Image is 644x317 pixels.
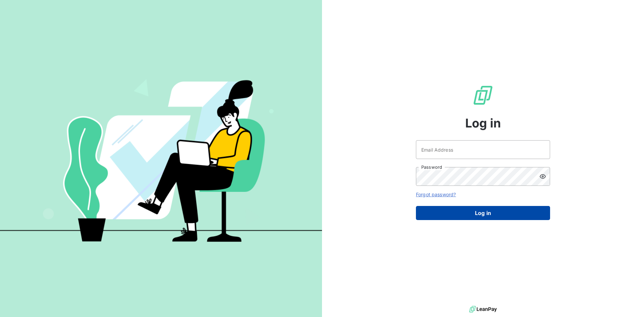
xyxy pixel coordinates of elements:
[416,140,550,159] input: placeholder
[416,192,456,197] a: Forgot password?
[416,206,550,220] button: Log in
[465,114,501,132] span: Log in
[469,304,497,314] img: logo
[472,85,494,106] img: LeanPay Logo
